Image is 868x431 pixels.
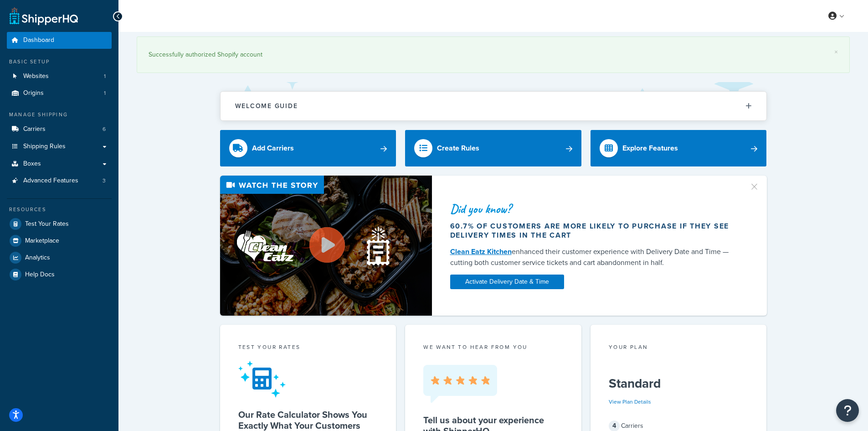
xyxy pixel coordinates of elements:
img: Video thumbnail [220,176,432,316]
span: Marketplace [25,237,59,245]
a: Clean Eatz Kitchen [450,246,512,257]
div: Successfully authorized Shopify account [149,48,838,61]
span: Websites [23,73,49,80]
div: Explore Features [622,142,678,155]
p: we want to hear from you [423,343,563,351]
li: Advanced Features [7,172,112,189]
a: Explore Features [591,130,767,166]
div: Create Rules [437,142,479,155]
a: Dashboard [7,32,112,49]
a: Marketplace [7,233,112,249]
span: Boxes [23,160,41,168]
div: Resources [7,206,112,213]
div: Add Carriers [252,142,294,155]
a: Carriers6 [7,121,112,138]
span: Origins [23,89,44,97]
div: Manage Shipping [7,111,112,119]
span: Shipping Rules [23,143,66,151]
button: Open Resource Center [836,399,859,422]
a: Test Your Rates [7,216,112,232]
a: Help Docs [7,266,112,283]
a: View Plan Details [609,398,651,406]
div: Test your rates [238,343,378,353]
span: 3 [103,177,106,185]
span: Dashboard [23,36,54,44]
button: Welcome Guide [221,92,766,120]
li: Origins [7,85,112,102]
a: Shipping Rules [7,138,112,155]
li: Carriers [7,121,112,138]
h5: Standard [609,376,749,391]
a: Advanced Features3 [7,172,112,189]
span: Analytics [25,254,50,262]
a: Origins1 [7,85,112,102]
span: Help Docs [25,271,55,279]
span: Advanced Features [23,177,78,185]
span: 1 [104,73,106,80]
a: Analytics [7,249,112,266]
span: 1 [104,89,106,97]
div: enhanced their customer experience with Delivery Date and Time — cutting both customer service ti... [450,246,738,268]
div: Did you know? [450,203,738,215]
a: Websites1 [7,68,112,85]
h2: Welcome Guide [235,103,298,109]
span: 6 [103,125,106,133]
div: Your Plan [609,343,749,353]
div: Basic Setup [7,58,112,66]
a: Activate Delivery Date & Time [450,275,564,289]
a: Add Carriers [220,130,396,166]
a: Create Rules [405,130,581,166]
li: Websites [7,68,112,85]
span: Carriers [23,125,46,133]
a: Boxes [7,156,112,172]
span: Test Your Rates [25,220,69,228]
div: 60.7% of customers are more likely to purchase if they see delivery times in the cart [450,222,738,240]
a: × [834,48,838,56]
